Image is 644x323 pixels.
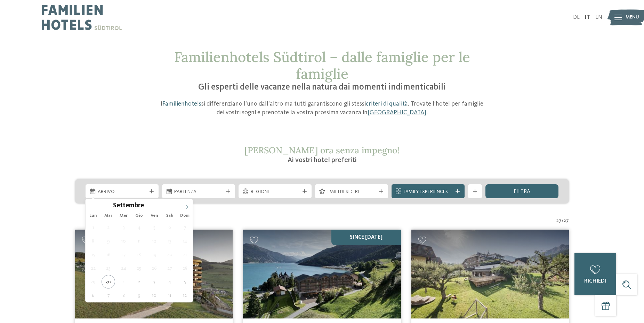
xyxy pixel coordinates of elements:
span: Settembre 3, 2025 [117,221,130,234]
span: 27 [564,217,569,224]
span: Settembre 9, 2025 [102,234,115,248]
span: Settembre 25, 2025 [132,261,146,275]
span: Regione [251,189,299,195]
span: Dom [177,214,193,218]
span: Familienhotels Südtirol – dalle famiglie per le famiglie [174,48,470,83]
span: Settembre 19, 2025 [147,248,161,261]
span: Settembre 11, 2025 [132,234,146,248]
span: Ai vostri hotel preferiti [288,157,357,164]
span: Settembre 18, 2025 [132,248,146,261]
a: Familienhotels [162,101,201,107]
span: Sab [162,214,177,218]
span: 27 [556,217,562,224]
img: Cercate un hotel per famiglie? Qui troverete solo i migliori! [411,230,569,318]
span: Settembre 15, 2025 [86,248,100,261]
a: criteri di qualità [366,101,408,107]
span: Settembre 12, 2025 [147,234,161,248]
span: Ottobre 11, 2025 [163,289,176,302]
span: Settembre 17, 2025 [117,248,130,261]
span: Settembre 28, 2025 [178,261,192,275]
span: Ven [147,214,162,218]
span: Settembre 23, 2025 [102,261,115,275]
span: Family Experiences [404,189,452,195]
a: IT [585,15,590,20]
a: EN [595,15,602,20]
span: Ottobre 7, 2025 [102,289,115,302]
span: I miei desideri [327,189,376,195]
span: Settembre 8, 2025 [86,234,100,248]
span: Ottobre 8, 2025 [117,289,130,302]
span: Settembre 7, 2025 [178,221,192,234]
span: Ottobre 3, 2025 [147,275,161,289]
img: Cercate un hotel per famiglie? Qui troverete solo i migliori! [243,230,401,318]
span: Ottobre 5, 2025 [178,275,192,289]
span: Ottobre 2, 2025 [132,275,146,289]
span: Menu [626,14,639,21]
span: Ottobre 12, 2025 [178,289,192,302]
span: Settembre 22, 2025 [86,261,100,275]
span: Arrivo [98,189,146,195]
span: [PERSON_NAME] ora senza impegno! [244,145,400,156]
span: Ottobre 1, 2025 [117,275,130,289]
span: Settembre 6, 2025 [163,221,176,234]
span: Ottobre 9, 2025 [132,289,146,302]
span: Settembre 24, 2025 [117,261,130,275]
span: Settembre 21, 2025 [178,248,192,261]
span: Ottobre 6, 2025 [86,289,100,302]
span: Settembre 14, 2025 [178,234,192,248]
span: Settembre 26, 2025 [147,261,161,275]
span: Ottobre 10, 2025 [147,289,161,302]
span: Settembre 2, 2025 [102,221,115,234]
span: Settembre 27, 2025 [163,261,176,275]
span: Settembre 30, 2025 [102,275,115,289]
span: Settembre [113,203,144,209]
span: Partenza [174,189,223,195]
span: Settembre 16, 2025 [102,248,115,261]
span: Settembre 10, 2025 [117,234,130,248]
span: Settembre 4, 2025 [132,221,146,234]
span: filtra [514,189,530,194]
a: DE [573,15,580,20]
span: Lun [86,214,101,218]
span: Settembre 20, 2025 [163,248,176,261]
span: Settembre 29, 2025 [86,275,100,289]
span: Settembre 1, 2025 [86,221,100,234]
a: richiedi [574,253,616,295]
input: Year [144,202,167,209]
span: richiedi [584,278,606,284]
p: I si differenziano l’uno dall’altro ma tutti garantiscono gli stessi . Trovate l’hotel per famigl... [157,100,487,117]
span: Ottobre 4, 2025 [163,275,176,289]
span: Mer [116,214,131,218]
a: [GEOGRAPHIC_DATA] [368,109,426,116]
img: Cercate un hotel per famiglie? Qui troverete solo i migliori! [75,230,233,318]
span: Settembre 5, 2025 [147,221,161,234]
span: / [562,217,564,224]
span: Mar [101,214,116,218]
span: Settembre 13, 2025 [163,234,176,248]
span: Gio [131,214,147,218]
span: Gli esperti delle vacanze nella natura dai momenti indimenticabili [198,83,446,92]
